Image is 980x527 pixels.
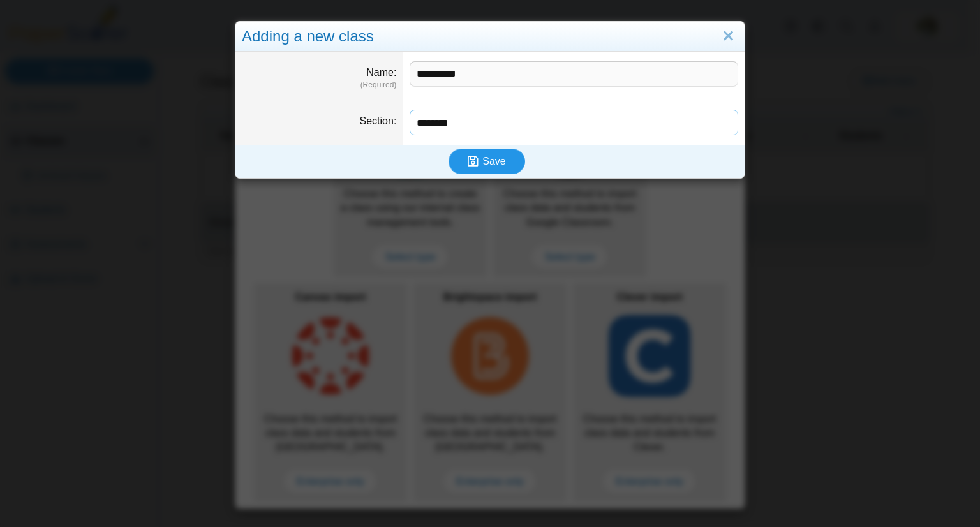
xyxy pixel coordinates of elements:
label: Name [366,67,396,78]
a: Close [718,26,738,47]
span: Save [482,156,505,167]
button: Save [449,149,525,174]
dfn: (Required) [242,80,396,91]
label: Section [360,115,397,126]
div: Adding a new class [235,22,745,52]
